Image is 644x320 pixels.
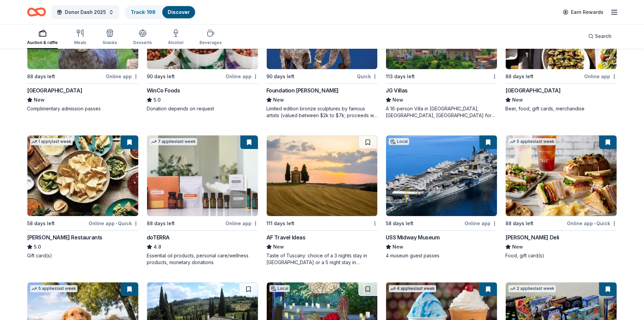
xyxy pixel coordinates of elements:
[225,219,258,228] div: Online app
[266,252,378,266] div: Taste of Tuscany: choice of a 3 nights stay in [GEOGRAPHIC_DATA] or a 5 night stay in [GEOGRAPHIC...
[225,72,258,81] div: Online app
[512,243,523,251] span: New
[147,86,180,94] div: WinCo Foods
[266,233,306,241] div: AF Travel Ideas
[266,219,294,228] div: 111 days left
[266,72,294,81] div: 90 days left
[389,138,409,145] div: Local
[74,26,86,49] button: Meals
[147,252,258,266] div: Essential oil products, personal care/wellness products, monetary donations
[27,40,58,45] div: Auction & raffle
[386,233,439,241] div: USS Midway Museum
[27,252,139,259] div: Gift card(s)
[199,26,222,49] button: Beverages
[74,40,86,45] div: Meals
[386,219,413,228] div: 58 days left
[34,243,41,251] span: 5.0
[51,5,119,19] button: Donor Dash 2025
[386,86,407,94] div: JG Villas
[27,233,102,241] div: [PERSON_NAME] Restaurants
[147,105,258,112] div: Donation depends on request
[199,40,222,45] div: Beverages
[595,32,612,40] span: Search
[30,138,73,145] div: 1 apply last week
[505,72,533,81] div: 88 days left
[27,72,55,81] div: 88 days left
[269,285,290,292] div: Local
[505,252,617,259] div: Food, gift card(s)
[147,135,258,266] a: Image for doTERRA7 applieslast week88 days leftOnline appdoTERRA4.8Essential oil products, person...
[508,138,556,145] div: 5 applies last week
[594,221,595,226] span: •
[386,135,497,259] a: Image for USS Midway MuseumLocal58 days leftOnline appUSS Midway MuseumNew4 museum guest passes
[27,135,138,216] img: Image for Pappas Restaurants
[266,105,378,119] div: Limited edition bronze sculptures by famous artists (valued between $2k to $7k; proceeds will spl...
[505,135,617,259] a: Image for McAlister's Deli5 applieslast week88 days leftOnline app•Quick[PERSON_NAME] DeliNewFood...
[147,233,170,241] div: doTERRA
[583,29,617,43] button: Search
[133,26,152,49] button: Desserts
[386,252,497,259] div: 4 museum guest passes
[584,72,617,81] div: Online app
[512,96,523,104] span: New
[27,105,139,112] div: Complimentary admission passes
[153,243,161,251] span: 4.8
[357,72,378,81] div: Quick
[116,221,117,226] span: •
[106,72,139,81] div: Online app
[392,96,403,104] span: New
[505,219,533,228] div: 88 days left
[133,40,152,45] div: Desserts
[505,105,617,112] div: Beer, food, gift cards, merchandise
[27,219,55,228] div: 58 days left
[386,72,415,81] div: 113 days left
[34,96,45,104] span: New
[125,5,196,19] button: Track· 198Discover
[567,219,617,228] div: Online app Quick
[505,86,560,94] div: [GEOGRAPHIC_DATA]
[27,4,46,20] a: Home
[27,86,82,94] div: [GEOGRAPHIC_DATA]
[65,8,106,16] span: Donor Dash 2025
[392,243,403,251] span: New
[102,26,117,49] button: Snacks
[386,105,497,119] div: A 16-person Villa in [GEOGRAPHIC_DATA], [GEOGRAPHIC_DATA], [GEOGRAPHIC_DATA] for 7days/6nights (R...
[147,219,175,228] div: 88 days left
[102,40,117,45] div: Snacks
[168,26,183,49] button: Alcohol
[464,219,497,228] div: Online app
[153,96,161,104] span: 5.0
[147,135,258,216] img: Image for doTERRA
[267,135,378,216] img: Image for AF Travel Ideas
[27,26,58,49] button: Auction & raffle
[168,9,190,15] a: Discover
[506,135,617,216] img: Image for McAlister's Deli
[508,285,556,292] div: 2 applies last week
[559,6,607,18] a: Earn Rewards
[273,243,284,251] span: New
[168,40,183,45] div: Alcohol
[27,135,139,259] a: Image for Pappas Restaurants1 applylast week58 days leftOnline app•Quick[PERSON_NAME] Restaurants...
[273,96,284,104] span: New
[505,233,559,241] div: [PERSON_NAME] Deli
[266,86,339,94] div: Foundation [PERSON_NAME]
[386,135,497,216] img: Image for USS Midway Museum
[30,285,77,292] div: 5 applies last week
[147,72,175,81] div: 90 days left
[266,135,378,266] a: Image for AF Travel Ideas111 days leftAF Travel IdeasNewTaste of Tuscany: choice of a 3 nights st...
[150,138,197,145] div: 7 applies last week
[389,285,436,292] div: 4 applies last week
[89,219,139,228] div: Online app Quick
[131,9,156,15] a: Track· 198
